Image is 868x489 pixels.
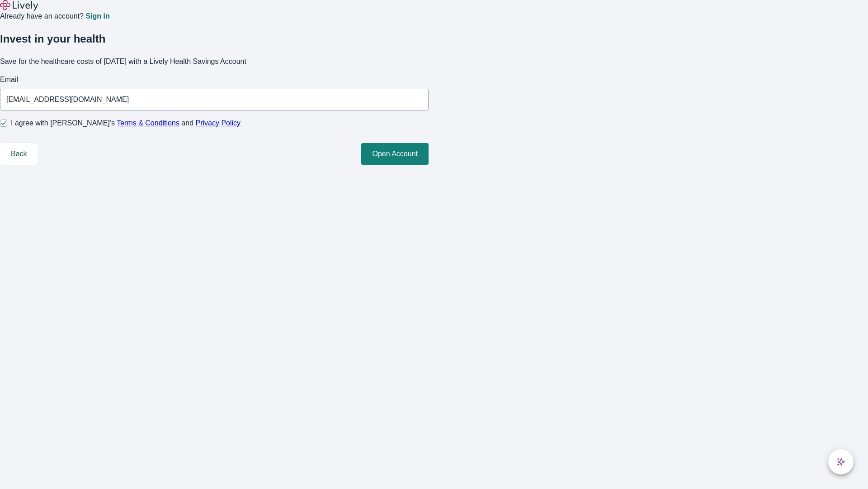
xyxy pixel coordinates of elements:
svg: Lively AI Assistant [836,457,845,466]
span: I agree with [PERSON_NAME]’s and [11,118,241,129]
button: Open Account [361,143,429,165]
a: Terms & Conditions [117,119,179,127]
button: chat [828,449,854,475]
a: Privacy Policy [196,119,241,127]
a: Sign in [85,13,109,20]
